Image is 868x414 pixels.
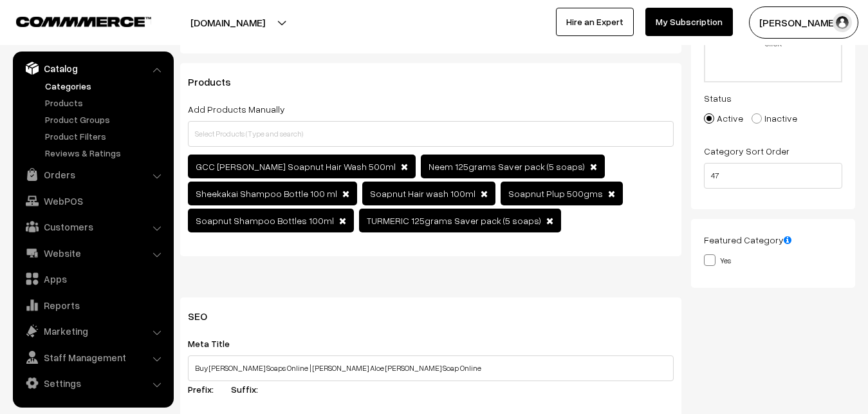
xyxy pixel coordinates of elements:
[16,267,169,290] a: Apps
[16,241,169,265] a: Website
[704,111,743,125] label: Active
[196,188,337,199] span: Sheekakai Shampoo Bottle 100 ml
[370,188,476,199] span: Soapnut Hair wash 100ml
[42,96,169,109] a: Products
[16,13,129,28] a: COMMMERCE
[704,91,732,105] label: Status
[188,382,229,396] label: Prefix:
[188,310,223,323] span: SEO
[704,233,791,247] label: Featured Category
[704,253,731,267] label: Yes
[429,161,585,172] span: Neem 125grams Saver pack (5 soaps)
[749,6,858,39] button: [PERSON_NAME]
[145,6,310,39] button: [DOMAIN_NAME]
[367,215,541,226] span: TURMERIC 125grams Saver pack (5 soaps)
[704,144,790,158] label: Category Sort Order
[752,111,797,125] label: Inactive
[42,129,169,143] a: Product Filters
[42,113,169,126] a: Product Groups
[188,121,674,147] input: Select Products (Type and search)
[16,163,169,186] a: Orders
[196,215,334,226] span: Soapnut Shampoo Bottles 100ml
[16,189,169,212] a: WebPOS
[16,346,169,369] a: Staff Management
[231,382,273,396] label: Suffix:
[645,8,733,36] a: My Subscription
[16,294,169,317] a: Reports
[196,161,396,172] span: GCC [PERSON_NAME] Soapnut Hair Wash 500ml
[508,188,603,199] span: Soapnut Plup 500gms
[16,57,169,80] a: Catalog
[16,215,169,238] a: Customers
[188,75,246,88] span: Products
[188,337,245,350] label: Meta Title
[188,355,674,381] input: Meta Title
[42,79,169,93] a: Categories
[833,13,852,32] img: user
[188,102,285,116] label: Add Products Manually
[16,372,169,395] a: Settings
[704,163,842,189] input: Enter Number
[16,319,169,343] a: Marketing
[556,8,634,36] a: Hire an Expert
[42,146,169,160] a: Reviews & Ratings
[16,17,151,26] img: COMMMERCE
